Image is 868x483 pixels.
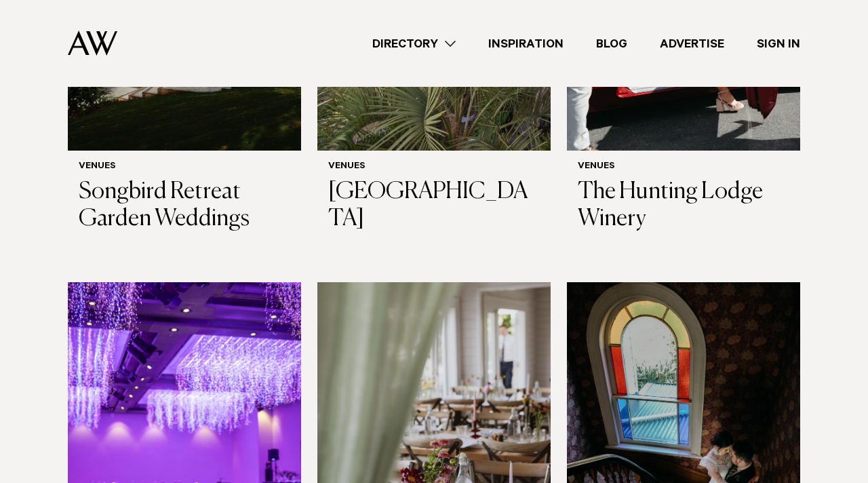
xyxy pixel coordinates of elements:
h3: Songbird Retreat Garden Weddings [79,178,290,234]
img: Auckland Weddings Logo [68,31,117,56]
h3: [GEOGRAPHIC_DATA] [328,178,540,234]
a: Advertise [644,35,741,53]
a: Blog [580,35,644,53]
h3: The Hunting Lodge Winery [578,178,789,234]
h6: Venues [79,161,290,173]
h6: Venues [578,161,789,173]
a: Sign In [741,35,816,53]
h6: Venues [328,161,540,173]
a: Directory [356,35,472,53]
a: Inspiration [472,35,580,53]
